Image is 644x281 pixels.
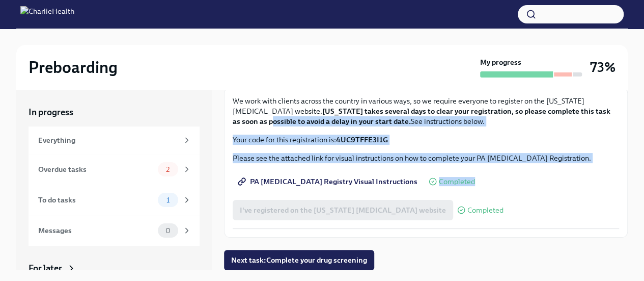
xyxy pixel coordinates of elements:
[336,135,388,144] strong: 4UC9TFFE3I1G
[38,164,154,175] div: Overdue tasks
[480,57,521,67] strong: My progress
[29,185,200,215] a: To do tasks1
[38,225,154,236] div: Messages
[38,135,178,146] div: Everything
[29,126,200,154] a: Everything
[233,107,610,126] strong: [US_STATE] takes several days to clear your registration, so please complete this task as soon as...
[29,154,200,185] a: Overdue tasks2
[233,135,619,145] p: Your code for this registration is:
[20,6,74,22] img: CharlieHealth
[233,153,619,163] p: Please see the attached link for visual instructions on how to complete your PA [MEDICAL_DATA] Re...
[29,262,200,274] a: For later
[233,171,425,192] a: PA [MEDICAL_DATA] Registry Visual Instructions
[467,207,503,214] span: Completed
[29,215,200,246] a: Messages0
[159,227,177,235] span: 0
[38,194,154,206] div: To do tasks
[160,166,176,173] span: 2
[240,176,417,187] span: PA [MEDICAL_DATA] Registry Visual Instructions
[29,57,118,78] h2: Preboarding
[231,255,367,265] span: Next task : Complete your drug screening
[590,58,615,76] h3: 73%
[29,262,62,274] div: For later
[160,196,176,204] span: 1
[439,178,475,186] span: Completed
[224,250,374,270] button: Next task:Complete your drug screening
[29,106,200,118] a: In progress
[233,96,619,126] p: We work with clients across the country in various ways, so we require everyone to register on th...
